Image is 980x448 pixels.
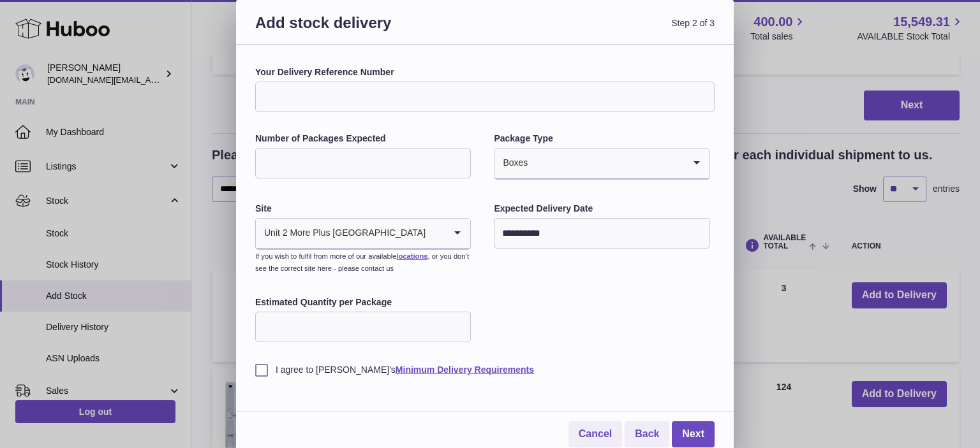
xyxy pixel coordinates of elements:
[255,13,485,48] h3: Add stock delivery
[528,148,683,178] input: Search for option
[255,66,715,78] label: Your Delivery Reference Number
[494,203,709,215] label: Expected Delivery Date
[255,133,471,145] label: Number of Packages Expected
[625,421,669,447] a: Back
[485,13,715,48] span: Step 2 of 3
[494,148,709,179] div: Search for option
[494,133,709,145] label: Package Type
[255,296,471,308] label: Estimated Quantity per Package
[255,252,469,272] small: If you wish to fulfil from more of our available , or you don’t see the correct site here - pleas...
[255,203,471,215] label: Site
[426,219,445,248] input: Search for option
[256,219,470,249] div: Search for option
[568,421,622,447] a: Cancel
[396,252,427,260] a: locations
[396,365,534,375] a: Minimum Delivery Requirements
[256,219,426,248] span: Unit 2 More Plus [GEOGRAPHIC_DATA]
[672,421,715,447] a: Next
[255,364,715,376] label: I agree to [PERSON_NAME]'s
[494,148,528,178] span: Boxes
